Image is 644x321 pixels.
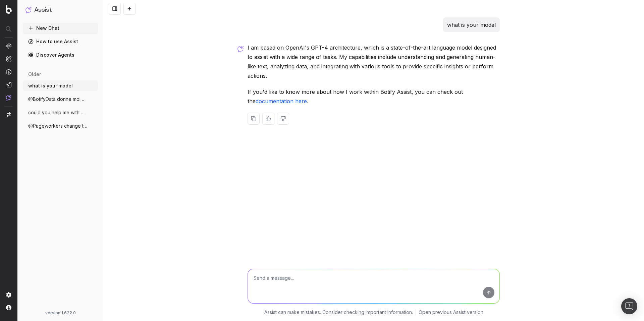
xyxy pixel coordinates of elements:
button: Assist [25,5,95,15]
img: Switch project [7,112,11,117]
span: what is your model [28,82,73,89]
button: @Pageworkers change title in label-emmau [23,121,98,131]
div: version: 1.622.0 [25,310,95,316]
button: @BotifyData donne moi une liste de 100 u [23,94,98,105]
button: could you help me with @KeywordsSuggesti [23,107,98,118]
img: Analytics [6,43,11,49]
span: older [28,71,41,78]
a: documentation here [256,98,307,105]
img: Intelligence [6,56,11,62]
a: How to use Assist [23,36,98,47]
img: Studio [6,82,11,87]
img: Setting [6,292,11,298]
span: @BotifyData donne moi une liste de 100 u [28,96,87,103]
span: @Pageworkers change title in label-emmau [28,123,87,129]
img: My account [6,305,11,310]
img: Botify assist logo [237,46,244,52]
img: Assist [25,7,32,13]
h1: Assist [34,5,52,15]
p: Assist can make mistakes. Consider checking important information. [264,309,413,316]
a: Discover Agents [23,50,98,60]
a: Open previous Assist version [419,309,483,316]
img: Assist [6,95,11,101]
img: Activation [6,69,11,75]
p: what is your model [447,20,496,29]
p: If you'd like to know more about how I work within Botify Assist, you can check out the . [248,87,500,106]
img: Botify logo [6,5,12,14]
p: I am based on OpenAI's GPT-4 architecture, which is a state-of-the-art language model designed to... [248,43,500,80]
button: what is your model [23,80,98,91]
button: New Chat [23,23,98,34]
div: Open Intercom Messenger [621,298,637,314]
span: could you help me with @KeywordsSuggesti [28,109,87,116]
